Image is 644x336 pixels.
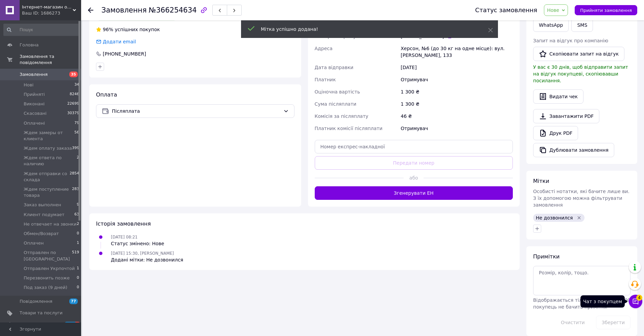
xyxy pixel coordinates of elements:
[77,202,79,208] span: 9
[102,50,147,57] div: [PHONE_NUMBER]
[111,235,138,239] span: [DATE] 08:21
[77,155,79,167] span: 2
[315,140,513,153] input: Номер експрес-накладної
[74,130,79,142] span: 56
[69,298,78,304] span: 77
[575,5,637,15] button: Прийняти замовлення
[533,126,578,140] a: Друк PDF
[112,107,281,115] span: Післяплата
[77,221,79,227] span: 2
[399,42,514,61] div: Херсон, №6 (до 30 кг на одне місце): вул. [PERSON_NAME], 133
[533,109,599,123] a: Завантажити PDF
[636,295,642,301] span: 4
[102,38,137,45] div: Додати email
[77,240,79,246] span: 1
[24,110,47,117] span: Скасовані
[547,7,559,13] span: Нове
[72,250,79,262] span: 519
[475,7,538,14] div: Статус замовлення
[103,27,113,32] span: 96%
[580,8,632,13] span: Прийняти замовлення
[96,26,160,33] div: успішних покупок
[399,86,514,98] div: 1 300 ₴
[24,202,61,208] span: Заказ выполнен
[74,82,79,88] span: 34
[576,215,582,220] svg: Видалити мітку
[24,240,44,246] span: Оплачен
[533,178,549,184] span: Мітки
[77,285,79,291] span: 0
[24,285,67,291] span: Под заказ (9 дней)
[533,47,624,61] button: Скопіювати запит на відгук
[24,130,74,142] span: Ждем замеры от клиента
[315,186,513,200] button: Згенерувати ЕН
[149,6,197,14] span: №366254634
[96,220,151,227] span: Історія замовлення
[88,7,93,14] div: Повернутися назад
[24,250,72,262] span: Отправлен по [GEOGRAPHIC_DATA]
[64,322,75,328] span: 99+
[24,171,70,183] span: Ждем отправки со склада
[111,240,164,247] div: Статус змінено: Нове
[20,322,70,328] span: [DEMOGRAPHIC_DATA]
[101,6,147,14] span: Замовлення
[111,251,174,256] span: [DATE] 15:30, [PERSON_NAME]
[75,322,81,328] span: 9
[3,24,80,36] input: Пошук
[24,91,45,98] span: Прийняті
[20,54,81,66] span: Замовлення та повідомлення
[72,145,79,151] span: 399
[20,71,48,78] span: Замовлення
[533,38,608,43] span: Запит на відгук про компанію
[70,91,79,98] span: 8246
[111,256,183,263] div: Додані мітки: Не дозвонился
[24,82,33,88] span: Нові
[22,10,81,16] div: Ваш ID: 1686273
[315,126,383,131] span: Платник комісії післяплати
[533,143,614,157] button: Дублювати замовлення
[533,253,559,260] span: Примітки
[77,231,79,237] span: 0
[399,61,514,73] div: [DATE]
[315,46,333,51] span: Адреса
[399,122,514,134] div: Отримувач
[399,110,514,122] div: 46 ₴
[67,110,79,117] span: 30379
[74,212,79,218] span: 63
[22,4,73,10] span: Інтернет-магазин одягу та взуття KedON
[533,189,629,208] span: Особисті нотатки, які бачите лише ви. З їх допомогою можна фільтрувати замовлення
[315,89,360,94] span: Оціночна вартість
[20,42,39,48] span: Головна
[404,174,424,181] span: або
[399,73,514,86] div: Отримувач
[95,38,137,45] div: Додати email
[533,64,628,83] span: У вас є 30 днів, щоб відправити запит на відгук покупцеві, скопіювавши посилання.
[533,18,569,32] a: WhatsApp
[533,89,583,104] button: Видати чек
[77,266,79,272] span: 1
[70,171,79,183] span: 2854
[67,101,79,107] span: 22699
[315,77,336,82] span: Платник
[24,145,72,151] span: Ждем оплату заказа
[24,231,59,237] span: Обмен/Возврат
[96,91,117,98] span: Оплата
[20,298,52,304] span: Повідомлення
[261,26,471,33] div: Мітка успішно додана!
[24,155,77,167] span: Ждем ответа по наличию
[20,310,63,316] span: Товари та послуги
[69,71,78,77] span: 35
[24,120,45,126] span: Оплачені
[24,186,72,198] span: Ждем поступление товара
[24,221,76,227] span: Не отвечает на звонки
[72,186,79,198] span: 283
[74,120,79,126] span: 79
[536,215,573,220] span: Не дозвонился
[24,212,65,218] span: Клиент подумает
[24,275,70,281] span: Перезвонить позже
[580,295,625,308] div: Чат з покупцем
[315,101,357,107] span: Сума післяплати
[399,98,514,110] div: 1 300 ₴
[77,275,79,281] span: 0
[24,101,45,107] span: Виконані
